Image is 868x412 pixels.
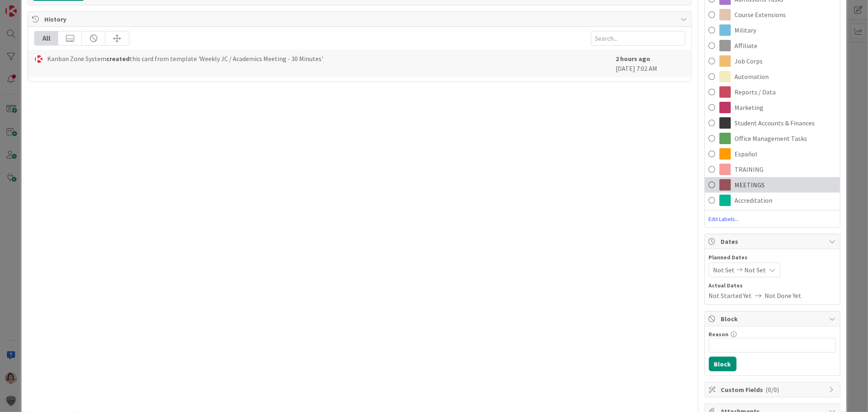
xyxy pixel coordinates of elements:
[616,54,685,73] div: [DATE] 7:02 AM
[735,149,758,159] span: Español
[34,55,43,64] img: KS
[735,164,764,174] span: TRAINING
[709,253,836,262] span: Planned Dates
[705,215,840,223] span: Edit Labels...
[735,25,756,35] span: Military
[766,386,779,394] span: ( 0/0 )
[44,14,676,24] span: History
[721,237,825,246] span: Dates
[47,54,323,64] span: Kanban Zone System this card from template 'Weekly JC / Academics Meeting - 30 Minutes'
[735,103,764,112] span: Marketing
[106,55,129,63] b: created
[735,10,786,20] span: Course Extensions
[735,87,776,97] span: Reports / Data
[709,291,752,300] span: Not Started Yet
[735,72,769,81] span: Automation
[735,56,763,66] span: Job Corps
[721,385,825,394] span: Custom Fields
[35,31,58,45] div: All
[735,180,765,190] span: MEETINGS
[745,265,766,275] span: Not Set
[709,281,836,290] span: Actual Dates
[735,195,773,205] span: Accreditation
[616,55,651,63] b: 2 hours ago
[709,357,737,371] button: Block
[721,314,825,324] span: Block
[765,291,802,300] span: Not Done Yet
[591,31,685,46] input: Search...
[709,331,729,338] label: Reason
[735,118,815,128] span: Student Accounts & Finances
[735,134,807,143] span: Office Management Tasks
[735,41,758,50] span: Affiliate
[713,265,735,275] span: Not Set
